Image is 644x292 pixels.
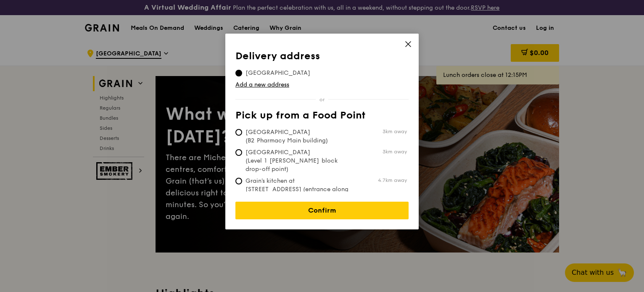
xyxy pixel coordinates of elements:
[378,177,407,184] span: 4.7km away
[235,178,242,184] input: Grain's kitchen at [STREET_ADDRESS] (entrance along [PERSON_NAME][GEOGRAPHIC_DATA])4.7km away
[235,81,409,89] a: Add a new address
[235,202,409,219] a: Confirm
[383,128,407,135] span: 3km away
[235,128,361,145] span: [GEOGRAPHIC_DATA] (B2 Pharmacy Main building)
[235,69,320,77] span: [GEOGRAPHIC_DATA]
[235,50,409,66] th: Delivery address
[235,129,242,136] input: [GEOGRAPHIC_DATA] (B2 Pharmacy Main building)3km away
[235,148,361,174] span: [GEOGRAPHIC_DATA] (Level 1 [PERSON_NAME] block drop-off point)
[235,149,242,156] input: [GEOGRAPHIC_DATA] (Level 1 [PERSON_NAME] block drop-off point)3km away
[235,177,361,210] span: Grain's kitchen at [STREET_ADDRESS] (entrance along [PERSON_NAME][GEOGRAPHIC_DATA])
[383,148,407,155] span: 3km away
[235,70,242,76] input: [GEOGRAPHIC_DATA]
[235,110,409,125] th: Pick up from a Food Point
